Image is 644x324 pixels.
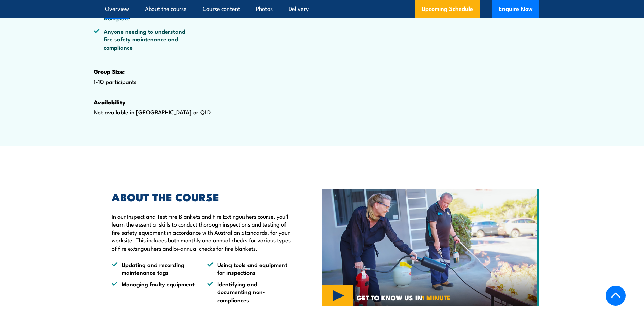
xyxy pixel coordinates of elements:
[94,67,125,76] strong: Group Size:
[112,260,195,276] li: Updating and recording maintenance tags
[94,97,126,106] strong: Availability
[112,212,291,252] p: In our Inspect and Test Fire Blankets and Fire Extinguishers course, you'll learn the essential s...
[357,294,451,301] span: GET TO KNOW US IN
[207,260,291,276] li: Using tools and equipment for inspections
[112,192,291,201] h2: ABOUT THE COURSE
[207,280,291,304] li: Identifying and documenting non-compliances
[322,189,539,307] img: Fire Safety Training
[94,27,193,51] li: Anyone needing to understand fire safety maintenance and compliance
[112,280,195,304] li: Managing faulty equipment
[422,292,451,302] strong: 1 MINUTE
